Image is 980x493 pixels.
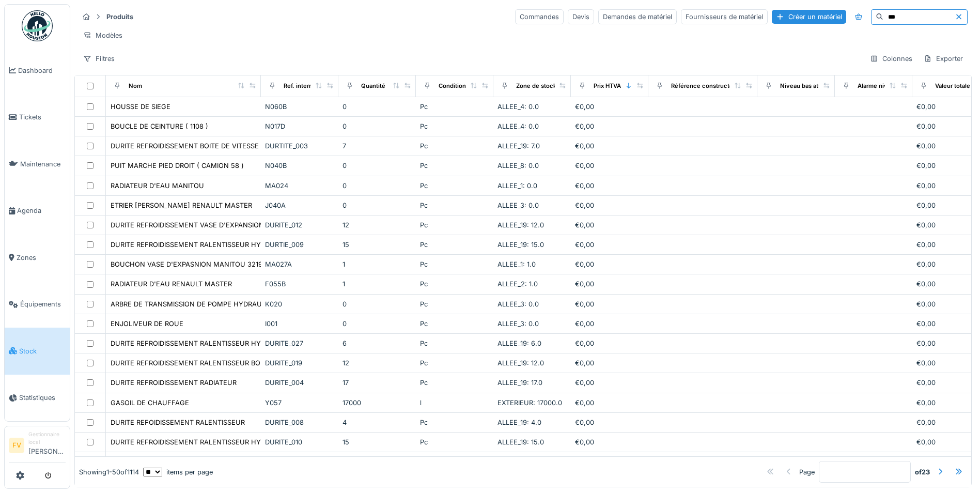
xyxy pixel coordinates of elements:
[575,201,644,210] div: €0,00
[19,346,66,356] span: Stock
[497,280,538,288] span: ALLEE_2: 1.0
[5,328,70,375] a: Stock
[497,359,544,367] span: ALLEE_19: 12.0
[265,418,334,427] div: DURITE_008
[420,418,489,427] div: Pc
[598,9,677,24] div: Demandes de matériel
[575,181,644,191] div: €0,00
[575,141,644,151] div: €0,00
[111,437,299,447] div: DURITE REFROIDISSEMENT RALENTISSEUR HYDRAULIQUE
[343,181,412,191] div: 0
[111,240,299,250] div: DURITE REFROIDISSEMENT RALENTISSEUR HYDRAULIQUE
[5,234,70,281] a: Zones
[79,51,119,66] div: Filtres
[5,141,70,188] a: Maintenance
[22,10,53,41] img: Badge_color-CXgf-gQk.svg
[265,181,334,191] div: MA024
[343,338,412,348] div: 6
[265,220,334,230] div: DURITE_012
[497,260,536,268] span: ALLEE_1: 1.0
[420,319,489,329] div: Pc
[420,181,489,191] div: Pc
[575,398,644,408] div: €0,00
[858,82,909,90] div: Alarme niveau bas
[143,467,213,476] div: items per page
[915,467,930,476] strong: of 23
[497,221,544,229] span: ALLEE_19: 12.0
[265,141,334,151] div: DURTITE_003
[497,103,539,111] span: ALLEE_4: 0.0
[575,220,644,230] div: €0,00
[575,299,644,309] div: €0,00
[111,220,264,230] div: DURITE REFROIDISSEMENT VASE D'EXPANSION
[343,437,412,447] div: 15
[111,201,252,210] div: ETRIER [PERSON_NAME] RENAULT MASTER
[575,378,644,388] div: €0,00
[497,241,544,249] span: ALLEE_19: 15.0
[799,467,815,476] div: Page
[111,418,245,427] div: DURITE REFOIDISSEMENT RALENTISSEUR
[28,430,66,446] div: Gestionnaire local
[420,121,489,131] div: Pc
[671,82,739,90] div: Référence constructeur
[265,437,334,447] div: DURITE_010
[516,82,567,90] div: Zone de stockage
[420,398,489,408] div: l
[284,82,316,90] div: Ref. interne
[420,299,489,309] div: Pc
[361,82,385,90] div: Quantité
[265,398,334,408] div: Y057
[265,240,334,250] div: DURTIE_009
[575,279,644,289] div: €0,00
[420,259,489,269] div: Pc
[575,102,644,112] div: €0,00
[865,51,917,66] div: Colonnes
[265,358,334,368] div: DURITE_019
[575,259,644,269] div: €0,00
[497,379,542,387] span: ALLEE_19: 17.0
[575,319,644,329] div: €0,00
[19,393,66,403] span: Statistiques
[420,161,489,171] div: Pc
[420,141,489,151] div: Pc
[343,121,412,131] div: 0
[5,47,70,94] a: Dashboard
[420,102,489,112] div: Pc
[343,220,412,230] div: 12
[780,82,836,90] div: Niveau bas atteint ?
[265,319,334,329] div: I001
[111,338,299,348] div: DURITE REFROIDISSEMENT RALENTISSEUR HYDRAULIQUE
[17,253,66,263] span: Zones
[9,438,24,453] li: FV
[111,121,208,131] div: BOUCLE DE CEINTURE ( 1108 )
[265,338,334,348] div: DURITE_027
[439,82,488,90] div: Conditionnement
[575,121,644,131] div: €0,00
[265,378,334,388] div: DURITE_004
[18,66,66,75] span: Dashboard
[343,141,412,151] div: 7
[111,141,259,151] div: DURITE REFROIDISSEMENT BOITE DE VITESSE
[575,161,644,171] div: €0,00
[420,220,489,230] div: Pc
[265,102,334,112] div: N060B
[343,259,412,269] div: 1
[111,358,310,368] div: DURITE REFROIDISSEMENT RALENTISSEUR BOITE DE VITESSE
[515,9,564,24] div: Commandes
[111,102,170,112] div: HOUSSE DE SIEGE
[681,9,768,24] div: Fournisseurs de matériel
[420,437,489,447] div: Pc
[343,102,412,112] div: 0
[111,181,204,191] div: RADIATEUR D'EAU MANITOU
[497,300,539,308] span: ALLEE_3: 0.0
[102,12,137,22] strong: Produits
[575,338,644,348] div: €0,00
[497,419,541,426] span: ALLEE_19: 4.0
[265,279,334,289] div: F055B
[20,159,66,169] span: Maintenance
[919,51,968,66] div: Exporter
[497,399,562,407] span: EXTERIEUR: 17000.0
[497,320,539,328] span: ALLEE_3: 0.0
[497,438,544,446] span: ALLEE_19: 15.0
[265,201,334,210] div: J040A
